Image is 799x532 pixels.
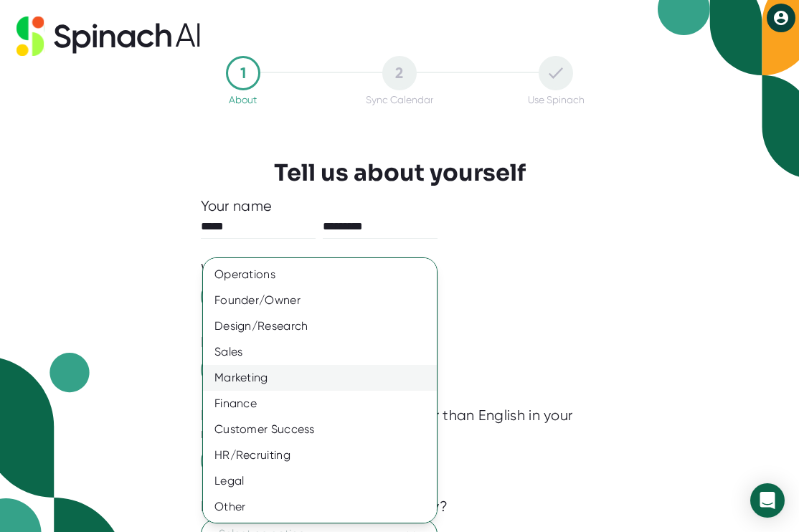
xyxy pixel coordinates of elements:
div: Finance [203,391,437,417]
div: Other [203,494,437,520]
div: Founder/Owner [203,288,437,313]
div: Sales [203,339,437,365]
div: Marketing [203,365,437,391]
div: Operations [203,262,437,288]
div: Legal [203,468,437,494]
div: HR/Recruiting [203,442,437,468]
div: Open Intercom Messenger [750,483,785,518]
div: Design/Research [203,313,437,339]
div: Customer Success [203,417,437,442]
